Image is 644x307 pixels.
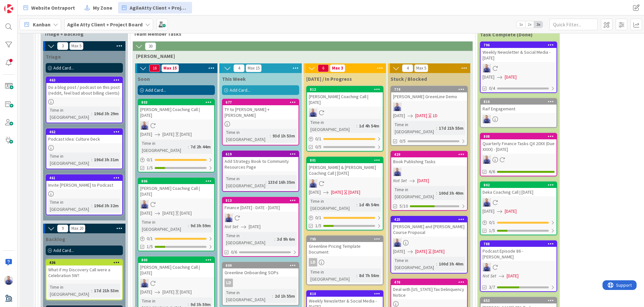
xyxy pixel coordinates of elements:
[394,87,467,92] div: 774
[138,178,214,184] div: 806
[357,272,381,279] div: 8d 7h 56m
[223,268,299,277] div: Greenline Onboarding SOPs
[92,156,120,163] div: 196d 3h 31m
[248,67,260,70] div: Max 15
[91,110,92,117] span: :
[307,236,383,256] div: 795Greenline Pricing Template Document
[307,258,383,266] div: LD
[46,181,122,189] div: Invite [PERSON_NAME] to Podcast
[46,129,122,135] div: 462
[307,108,383,117] div: JG
[391,279,467,299] div: 476Deal with [US_STATE] Tax Delinquency Notice
[357,201,381,208] div: 1d 4h 54m
[481,64,557,72] div: JG
[223,263,299,277] div: 809Greenline Onboarding SOPs
[307,242,383,256] div: Greenline Pricing Template Document
[138,178,214,198] div: 806[PERSON_NAME] Coaching Call | [DATE]
[315,222,321,229] span: 1/5
[67,21,143,28] b: Agile Atty Client + Project Board
[483,273,496,279] i: Not Set
[309,119,356,133] div: Time in [GEOGRAPHIC_DATA]
[391,217,467,222] div: 425
[307,87,383,92] div: 812
[145,87,166,93] span: Add Card...
[357,122,381,129] div: 1d 4h 54m
[225,232,274,246] div: Time in [GEOGRAPHIC_DATA]
[140,121,149,130] img: JG
[266,179,297,186] div: 133d 16h 35m
[481,182,557,188] div: 802
[393,186,436,200] div: Time in [GEOGRAPHIC_DATA]
[138,121,214,130] div: JG
[271,132,297,139] div: 93d 1h 53m
[46,135,122,143] div: Podcast Idea: Culture Deck
[180,210,192,217] div: [DATE]
[481,188,557,196] div: Deka Coaching Call | [DATE]
[391,92,467,101] div: [PERSON_NAME] GreenLine Demo
[393,257,436,271] div: Time in [GEOGRAPHIC_DATA]
[46,175,122,189] div: 461Invite [PERSON_NAME] to Podcast
[489,227,495,234] span: 1/5
[481,42,557,62] div: 796Weekly Newsletter & Social Media - [DATE]
[391,76,427,82] span: Stuck / Blocked
[273,293,297,300] div: 2d 1h 55m
[483,198,491,207] img: JG
[400,203,408,209] span: 5/10
[140,200,149,209] img: JG
[138,200,214,209] div: JG
[394,217,467,222] div: 425
[162,210,174,217] span: [DATE]
[189,143,212,150] div: 7d 2h 44m
[481,263,557,271] div: JG
[436,260,437,267] span: :
[188,143,189,150] span: :
[483,242,557,246] div: 788
[310,237,383,241] div: 795
[415,112,427,119] span: [DATE]
[489,168,495,175] span: 6/6
[391,86,468,146] a: 774[PERSON_NAME] GreenLine DemoJG[DATE][DATE]1DTime in [GEOGRAPHIC_DATA]:17d 21h 55m0/5
[141,258,214,262] div: 800
[53,65,74,71] span: Add Card...
[483,74,494,80] span: [DATE]
[480,240,557,292] a: 788Podcast Episode 86 - [PERSON_NAME]JGNot Set[DATE]3/7
[393,238,401,247] img: JG
[225,214,233,222] img: JG
[400,138,406,144] span: 0/5
[480,31,533,38] span: Task Complete (Done)
[92,202,120,209] div: 196d 3h 32m
[223,263,299,268] div: 809
[231,249,237,256] span: 0/6
[48,153,91,167] div: Time in [GEOGRAPHIC_DATA]
[4,276,13,285] img: JG
[481,247,557,261] div: Podcast Episode 86 - [PERSON_NAME]
[230,87,250,93] span: Add Card...
[393,178,407,183] i: Not Set
[272,293,273,300] span: :
[310,292,383,296] div: 810
[163,67,177,70] div: Max 15
[46,83,122,97] div: Do a blog post / podcast on this post (reddit, feel bad about billing clients)
[505,74,517,80] span: [DATE]
[480,42,557,93] a: 796Weekly Newsletter & Social Media - [DATE]JG[DATE][DATE]0/4
[391,217,467,237] div: 425[PERSON_NAME] and [PERSON_NAME] Course Proposal
[46,259,123,300] a: 436What if my Discovery Call were a Celebration 5W?Time in [GEOGRAPHIC_DATA]:17d 21h 53m
[49,176,122,180] div: 461
[481,115,557,123] div: JG
[46,128,123,169] a: 462Podcast Idea: Culture DeckTime in [GEOGRAPHIC_DATA]:196d 3h 31m
[307,135,383,143] div: 0/1
[162,131,174,138] span: [DATE]
[225,289,272,303] div: Time in [GEOGRAPHIC_DATA]
[483,155,491,164] img: JG
[92,287,120,294] div: 17d 21h 53m
[274,236,275,243] span: :
[46,236,65,242] span: Backlog
[307,291,383,297] div: 810
[265,179,266,186] span: :
[33,21,51,28] span: Kanban
[307,236,383,242] div: 795
[437,260,465,267] div: 100d 3h 40m
[46,265,122,280] div: What if my Discovery Call were a Celebration 5W?
[525,21,534,28] span: 2x
[141,100,214,105] div: 803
